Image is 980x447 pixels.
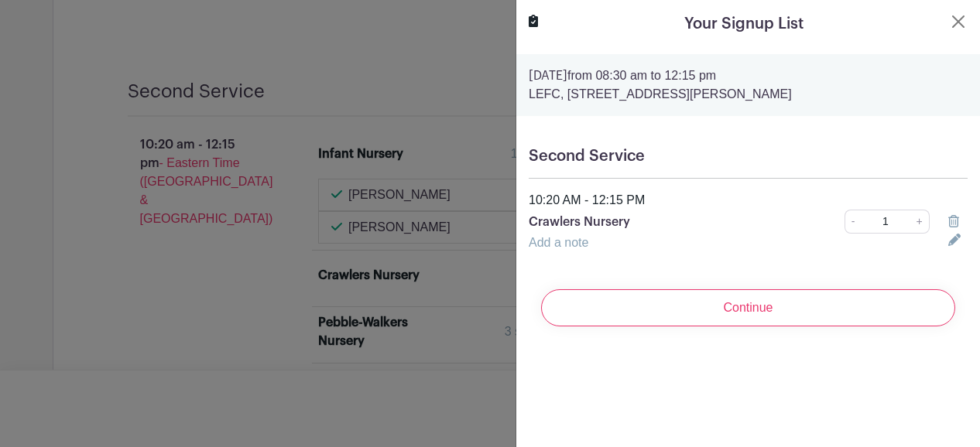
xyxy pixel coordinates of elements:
button: Close [949,12,968,31]
a: - [845,210,862,234]
input: Continue [541,289,955,326]
h5: Your Signup List [684,12,804,36]
strong: [DATE] [529,70,567,82]
a: Add a note [529,236,588,249]
div: 10:20 AM - 12:15 PM [519,191,977,210]
a: + [910,210,930,234]
h5: Second Service [529,147,968,165]
p: LEFC, [STREET_ADDRESS][PERSON_NAME] [529,85,968,104]
p: Crawlers Nursery [529,213,777,231]
p: from 08:30 am to 12:15 pm [529,67,968,85]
